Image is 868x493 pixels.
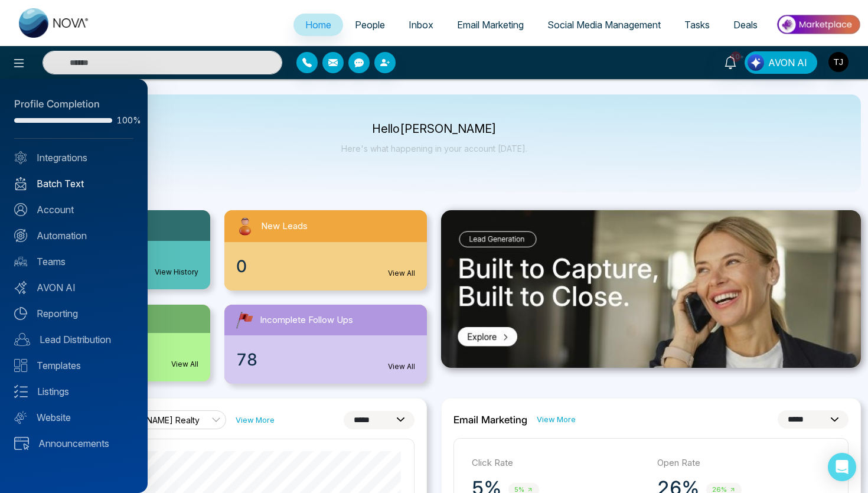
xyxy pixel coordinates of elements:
a: Account [14,203,133,217]
div: Open Intercom Messenger [828,453,856,481]
img: Lead-dist.svg [14,333,30,346]
div: Profile Completion [14,97,133,112]
a: Announcements [14,436,133,450]
a: AVON AI [14,280,133,295]
img: announcements.svg [14,437,29,450]
img: Website.svg [14,411,27,424]
a: Batch Text [14,177,133,191]
img: Reporting.svg [14,307,27,320]
img: Templates.svg [14,359,27,372]
img: Integrated.svg [14,151,27,164]
a: Lead Distribution [14,332,133,347]
img: Automation.svg [14,229,27,242]
a: Teams [14,254,133,269]
span: 100% [117,116,133,125]
a: Automation [14,228,133,243]
img: team.svg [14,255,27,268]
img: Listings.svg [14,385,28,398]
a: Integrations [14,151,133,165]
a: Templates [14,358,133,373]
img: Avon-AI.svg [14,281,27,294]
img: batch_text_white.png [14,177,27,190]
a: Reporting [14,306,133,321]
a: Website [14,410,133,425]
img: Account.svg [14,203,27,216]
a: Listings [14,384,133,399]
